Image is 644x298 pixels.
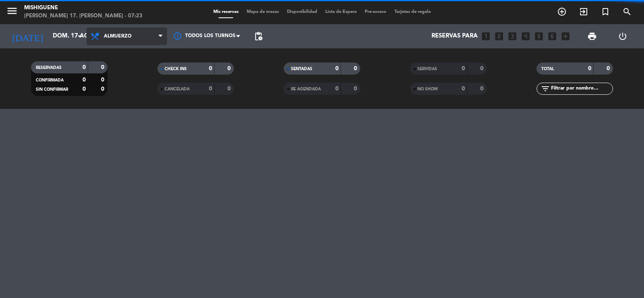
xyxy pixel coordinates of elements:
[104,33,132,39] span: Almuerzo
[417,67,437,71] span: SERVIDAS
[390,10,435,14] span: Tarjetas de regalo
[254,31,263,41] span: pending_actions
[587,31,597,41] span: print
[494,31,504,42] i: looks_two
[227,86,232,92] strong: 0
[209,86,212,92] strong: 0
[24,4,142,12] div: Mishiguene
[354,86,359,92] strong: 0
[6,5,18,17] i: menu
[560,31,571,42] i: add_box
[83,65,86,70] strong: 0
[291,87,321,91] span: RE AGENDADA
[481,31,491,42] i: looks_one
[6,5,18,20] button: menu
[243,10,283,14] span: Mapa de mesas
[24,12,142,20] div: [PERSON_NAME] 17. [PERSON_NAME] - 07:23
[462,86,465,92] strong: 0
[547,31,557,42] i: looks_6
[601,7,610,17] i: turned_in_not
[101,65,106,70] strong: 0
[541,84,550,94] i: filter_list
[335,66,339,71] strong: 0
[534,31,544,42] i: looks_5
[83,86,86,92] strong: 0
[607,24,638,48] div: LOG OUT
[36,78,64,82] span: CONFIRMADA
[335,86,339,92] strong: 0
[283,10,321,14] span: Disponibilidad
[462,66,465,71] strong: 0
[618,31,627,41] i: power_settings_new
[550,84,613,93] input: Filtrar por nombre...
[75,31,85,41] i: arrow_drop_down
[541,67,554,71] span: TOTAL
[321,10,361,14] span: Lista de Espera
[507,31,518,42] i: looks_3
[588,66,591,71] strong: 0
[480,86,485,92] strong: 0
[6,27,49,45] i: [DATE]
[227,66,232,71] strong: 0
[291,67,312,71] span: SENTADAS
[36,66,62,70] span: RESERVADAS
[417,87,438,91] span: NO SHOW
[83,77,86,83] strong: 0
[520,31,531,42] i: looks_4
[361,10,390,14] span: Pre-acceso
[165,87,190,91] span: CANCELADA
[165,67,187,71] span: CHECK INS
[431,33,478,40] span: Reservas para
[622,7,632,17] i: search
[557,7,567,17] i: add_circle_outline
[209,10,243,14] span: Mis reservas
[101,77,106,83] strong: 0
[480,66,485,71] strong: 0
[607,66,611,71] strong: 0
[101,86,106,92] strong: 0
[354,66,359,71] strong: 0
[579,7,588,17] i: exit_to_app
[36,88,68,92] span: SIN CONFIRMAR
[209,66,212,71] strong: 0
